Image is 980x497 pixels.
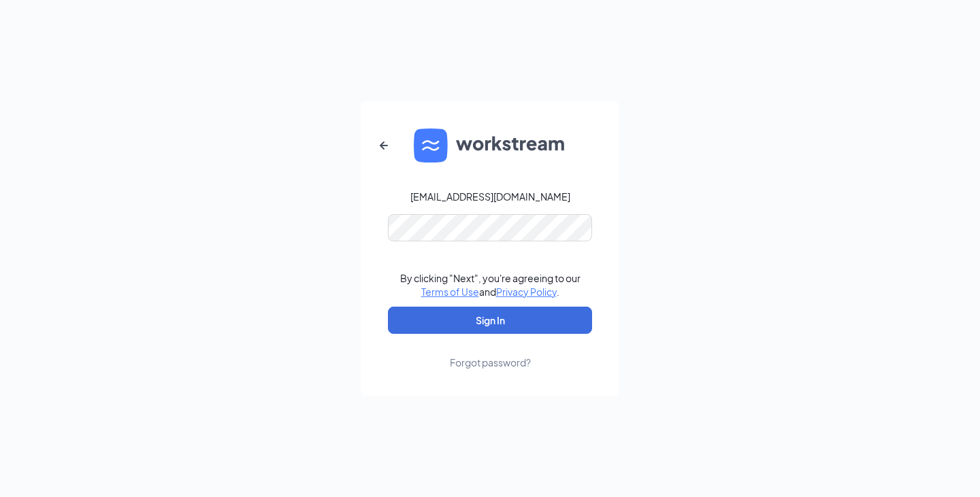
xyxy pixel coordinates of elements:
[421,286,479,298] a: Terms of Use
[388,307,592,334] button: Sign In
[414,128,566,162] img: WS logo and Workstream text
[367,129,400,162] button: ArrowLeftNew
[376,137,392,154] svg: ArrowLeftNew
[450,356,531,369] div: Forgot password?
[450,334,531,369] a: Forgot password?
[496,286,557,298] a: Privacy Policy
[400,271,581,298] div: By clicking "Next", you're agreeing to our and .
[410,190,570,203] div: [EMAIL_ADDRESS][DOMAIN_NAME]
